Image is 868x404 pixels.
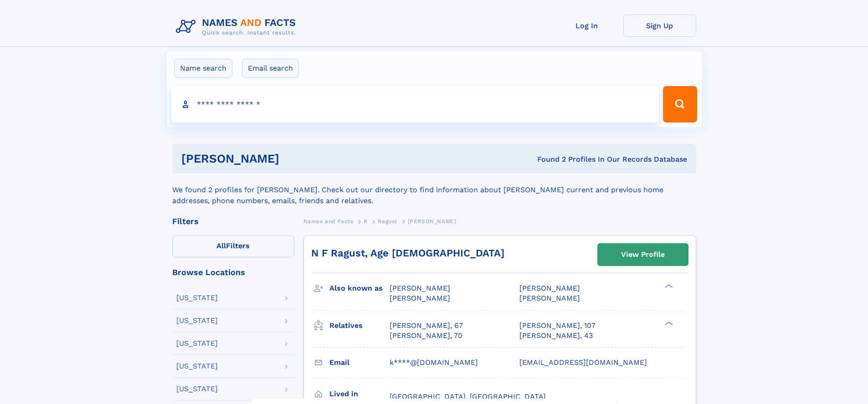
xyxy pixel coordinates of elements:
[408,218,457,225] span: [PERSON_NAME]
[519,294,580,302] span: [PERSON_NAME]
[329,355,390,370] h3: Email
[172,268,294,276] div: Browse Locations
[364,215,368,227] a: R
[598,244,688,266] a: View Profile
[519,284,580,292] span: [PERSON_NAME]
[390,321,463,331] a: [PERSON_NAME], 67
[364,218,368,225] span: R
[171,86,659,123] input: search input
[390,331,462,341] a: [PERSON_NAME], 70
[176,385,218,393] div: [US_STATE]
[242,59,299,78] label: Email search
[519,321,596,331] a: [PERSON_NAME], 107
[621,244,665,265] div: View Profile
[172,174,696,206] div: We found 2 profiles for [PERSON_NAME]. Check out our directory to find information about [PERSON_...
[550,15,623,37] a: Log In
[663,320,673,326] div: ❯
[176,340,218,347] div: [US_STATE]
[329,386,390,402] h3: Lived in
[663,86,697,123] button: Search Button
[311,247,504,259] a: N F Ragust, Age [DEMOGRAPHIC_DATA]
[172,15,303,39] img: Logo Names and Facts
[378,215,397,227] a: Ragust
[329,318,390,333] h3: Relatives
[390,284,450,292] span: [PERSON_NAME]
[172,235,294,257] label: Filters
[519,358,647,367] span: [EMAIL_ADDRESS][DOMAIN_NAME]
[663,283,673,289] div: ❯
[174,59,232,78] label: Name search
[408,154,687,164] div: Found 2 Profiles In Our Records Database
[172,217,294,225] div: Filters
[378,218,397,225] span: Ragust
[303,215,354,227] a: Names and Facts
[329,281,390,296] h3: Also known as
[390,294,450,302] span: [PERSON_NAME]
[176,363,218,370] div: [US_STATE]
[519,331,593,341] a: [PERSON_NAME], 43
[623,15,696,37] a: Sign Up
[176,317,218,324] div: [US_STATE]
[390,392,546,401] span: [GEOGRAPHIC_DATA], [GEOGRAPHIC_DATA]
[216,241,226,250] span: All
[181,153,408,164] h1: [PERSON_NAME]
[176,294,218,302] div: [US_STATE]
